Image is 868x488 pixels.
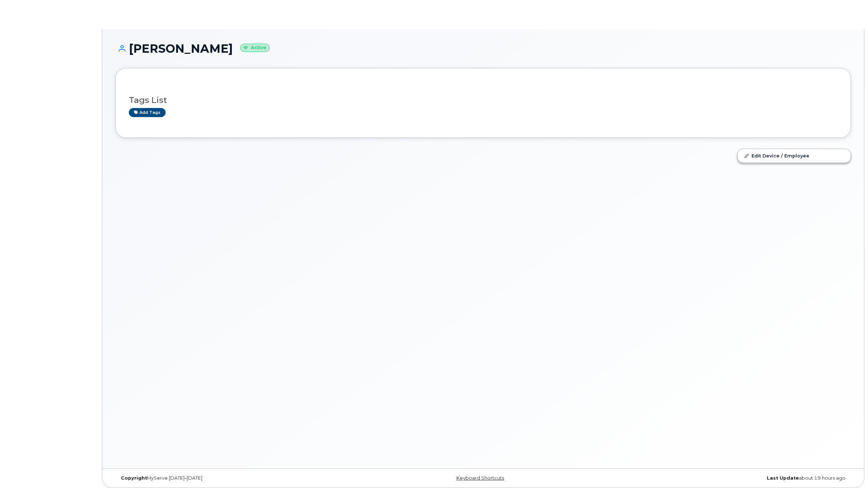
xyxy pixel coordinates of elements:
[738,149,851,162] a: Edit Device / Employee
[129,108,166,117] a: Add tags
[129,96,837,105] h3: Tags List
[121,475,147,481] strong: Copyright
[240,44,270,52] small: Active
[115,475,361,481] div: MyServe [DATE]–[DATE]
[115,42,851,55] h1: [PERSON_NAME]
[606,475,851,481] div: about 19 hours ago
[456,475,504,481] a: Keyboard Shortcuts
[767,475,799,481] strong: Last Update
